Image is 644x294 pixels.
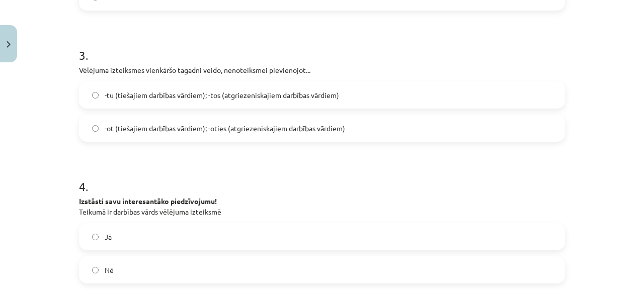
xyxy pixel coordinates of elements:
[92,267,99,273] input: Nē
[105,265,114,275] span: Nē
[92,125,99,132] input: -ot (tiešajiem darbības vārdiem); -oties (atgriezeniskajiem darbības vārdiem)
[79,65,565,75] p: Vēlējuma izteiksmes vienkāršo tagadni veido, nenoteiksmei pievienojot...
[79,197,217,206] strong: Izstāsti savu interesantāko piedzīvojumu!
[92,234,99,240] input: Jā
[79,162,565,193] h1: 4 .
[79,31,565,62] h1: 3 .
[105,232,112,242] span: Jā
[105,123,345,134] span: -ot (tiešajiem darbības vārdiem); -oties (atgriezeniskajiem darbības vārdiem)
[7,41,11,48] img: icon-close-lesson-0947bae3869378f0d4975bcd49f059093ad1ed9edebbc8119c70593378902aed.svg
[79,196,565,217] p: Teikumā ir darbības vārds vēlējuma izteiksmē
[92,92,99,99] input: -tu (tiešajiem darbības vārdiem); -tos (atgriezeniskajiem darbības vārdiem)
[105,90,339,101] span: -tu (tiešajiem darbības vārdiem); -tos (atgriezeniskajiem darbības vārdiem)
